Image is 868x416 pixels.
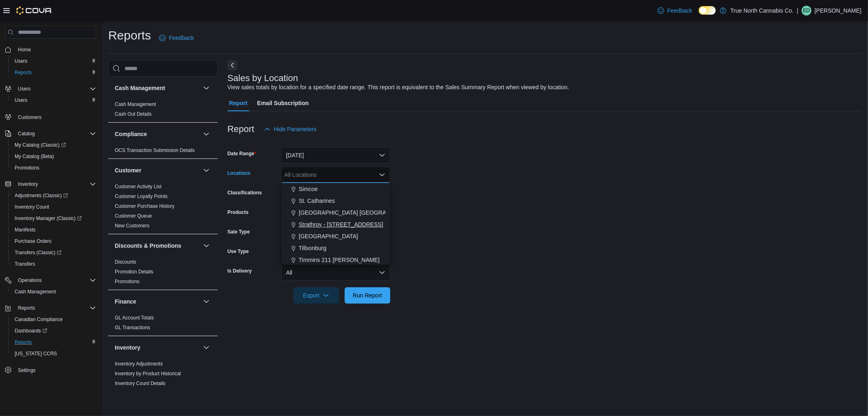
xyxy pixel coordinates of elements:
span: Purchase Orders [11,236,96,246]
div: Discounts & Promotions [108,257,218,290]
a: Users [11,95,31,105]
input: Dark Mode [699,6,716,15]
span: Inventory Count [15,204,49,210]
a: Customers [15,112,45,122]
span: My Catalog (Classic) [11,140,96,150]
a: Cash Management [115,101,156,107]
span: Transfers [15,261,35,267]
a: GL Account Totals [115,315,154,321]
button: Tillsonburg [281,242,390,254]
a: Feedback [156,30,197,46]
span: My Catalog (Beta) [11,152,96,161]
a: Inventory Adjustments [115,361,163,367]
span: St. Catharines [299,197,335,205]
span: Hide Parameters [274,125,317,133]
a: Cash Management [11,287,59,297]
button: [GEOGRAPHIC_DATA] [GEOGRAPHIC_DATA] [GEOGRAPHIC_DATA] [281,207,390,219]
span: Washington CCRS [11,349,96,359]
a: Inventory Count Details [115,381,166,386]
span: Inventory [15,179,96,189]
button: My Catalog (Beta) [8,151,99,162]
h3: Report [227,124,254,134]
label: Date Range [227,150,256,157]
span: Catalog [15,129,96,139]
button: Finance [201,297,211,306]
span: Email Subscription [257,95,309,111]
label: Products [227,209,249,216]
span: OCS Transaction Submission Details [115,147,195,154]
a: Transfers (Classic) [11,248,65,258]
span: Users [15,58,27,64]
button: Users [8,95,99,106]
span: Dashboards [15,328,47,334]
h3: Compliance [115,130,147,138]
span: Timmins 211 [PERSON_NAME] [299,256,380,264]
div: Compliance [108,145,218,158]
span: Cash Out Details [115,111,152,117]
span: Users [15,97,27,103]
a: New Customers [115,223,149,229]
a: Settings [15,365,39,375]
button: Users [2,83,99,95]
a: Inventory Count [11,202,52,212]
button: Next [227,60,237,70]
span: Promotion Details [115,269,153,275]
div: Cash Management [108,99,218,122]
button: Users [15,84,34,94]
span: Promotions [115,278,140,285]
span: Purchase Orders [15,238,52,244]
button: Inventory [2,178,99,190]
span: Settings [18,367,35,374]
a: Inventory by Product Historical [115,371,181,376]
a: Inventory Manager (Classic) [11,214,85,223]
a: Dashboards [8,325,99,337]
span: Canadian Compliance [11,315,96,324]
button: [US_STATE] CCRS [8,348,99,359]
span: Simcoe [299,185,318,193]
button: Catalog [2,128,99,139]
button: [DATE] [281,147,390,163]
button: Customers [2,111,99,123]
span: Users [11,95,96,105]
span: Report [229,95,247,111]
a: Reports [11,68,35,77]
button: Reports [15,303,38,313]
button: Catalog [15,129,38,139]
a: Customer Queue [115,213,152,219]
div: Finance [108,313,218,336]
span: Home [15,44,96,55]
span: Reports [18,305,35,311]
a: Discounts [115,259,136,265]
button: [GEOGRAPHIC_DATA] [281,231,390,242]
span: Inventory Count Details [115,380,166,387]
span: Users [18,86,31,92]
span: [US_STATE] CCRS [15,350,57,357]
a: Home [15,45,34,55]
button: Customer [115,166,200,174]
a: My Catalog (Classic) [11,140,69,150]
label: Use Type [227,248,249,255]
img: Cova [16,7,52,15]
span: Inventory Manager (Classic) [11,214,96,223]
span: Tillsonburg [299,244,326,252]
a: Customer Activity List [115,184,162,189]
span: Export [298,287,334,304]
a: Reports [11,337,35,347]
a: GL Transactions [115,325,150,330]
label: Classifications [227,189,262,196]
button: Customer [201,165,211,175]
button: Promotions [8,162,99,174]
span: Customers [18,114,42,121]
span: Settings [15,365,96,375]
span: Inventory Count [11,202,96,212]
span: Operations [18,277,42,284]
h3: Cash Management [115,84,165,92]
a: Promotion Details [115,269,153,275]
h3: Sales by Location [227,73,298,83]
span: Manifests [15,227,35,233]
a: [US_STATE] CCRS [11,349,60,359]
label: Sale Type [227,229,250,235]
span: Reports [11,68,96,77]
h3: Customer [115,166,141,174]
